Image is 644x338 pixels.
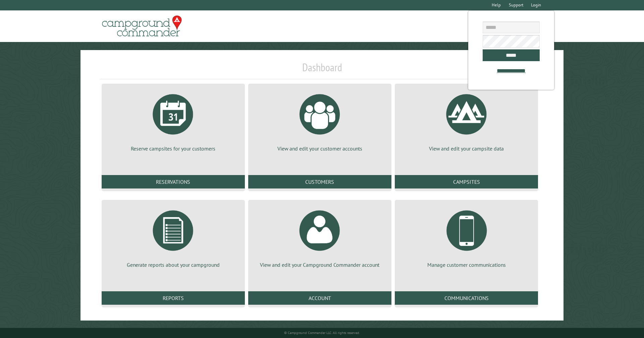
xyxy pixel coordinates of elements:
p: Generate reports about your campground [110,261,237,268]
a: View and edit your campsite data [403,89,530,152]
p: Reserve campsites for your customers [110,145,237,152]
p: View and edit your Campground Commander account [256,261,383,268]
a: Reports [102,291,245,305]
p: View and edit your campsite data [403,145,530,152]
a: Reservations [102,175,245,188]
a: View and edit your Campground Commander account [256,205,383,268]
a: Reserve campsites for your customers [110,89,237,152]
a: View and edit your customer accounts [256,89,383,152]
h1: Dashboard [100,61,544,79]
a: Communications [395,291,538,305]
a: Manage customer communications [403,205,530,268]
img: Campground Commander [100,13,184,39]
small: © Campground Commander LLC. All rights reserved. [284,331,360,335]
p: View and edit your customer accounts [256,145,383,152]
p: Manage customer communications [403,261,530,268]
a: Account [248,291,391,305]
a: Customers [248,175,391,188]
a: Campsites [395,175,538,188]
a: Generate reports about your campground [110,205,237,268]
